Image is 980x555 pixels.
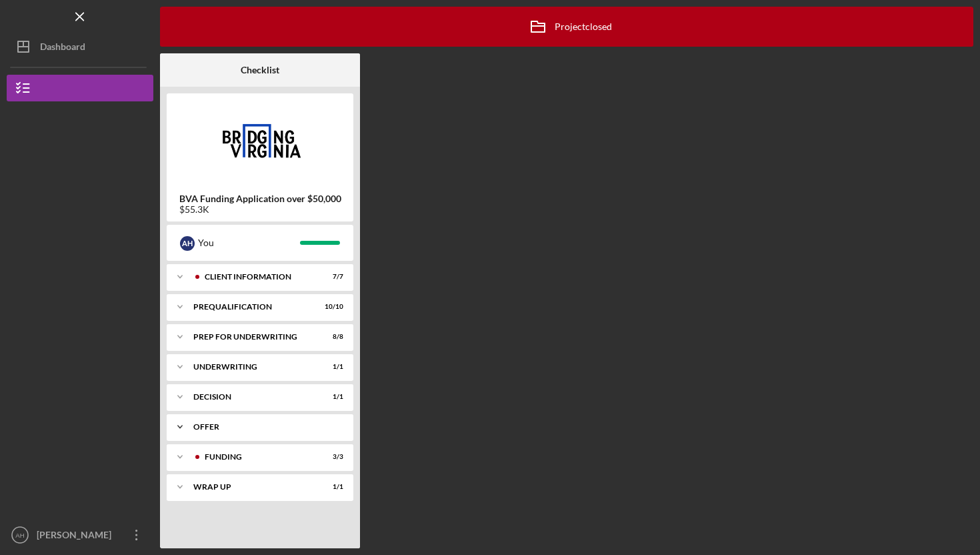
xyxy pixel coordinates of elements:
div: Underwriting [193,363,310,371]
div: 3 / 3 [319,453,343,461]
div: 8 / 8 [319,333,343,341]
button: Dashboard [7,33,153,60]
div: Prep for Underwriting [193,333,310,341]
div: A H [180,236,195,251]
div: 7 / 7 [319,273,343,281]
button: AH[PERSON_NAME] [7,522,153,548]
div: You [198,231,300,254]
div: $55.3K [179,204,341,215]
div: Offer [193,423,337,431]
div: 10 / 10 [319,303,343,311]
div: Funding [205,453,310,461]
div: Project closed [521,10,612,43]
img: Product logo [167,100,353,180]
div: Decision [193,393,310,401]
text: AH [15,532,24,539]
b: Checklist [241,65,279,75]
b: BVA Funding Application over $50,000 [179,193,341,204]
div: Wrap Up [193,483,310,491]
div: 1 / 1 [319,363,343,371]
div: Client Information [205,273,310,281]
div: Dashboard [40,33,85,63]
div: [PERSON_NAME] [33,522,120,552]
div: 1 / 1 [319,393,343,401]
div: Prequalification [193,303,310,311]
div: 1 / 1 [319,483,343,491]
